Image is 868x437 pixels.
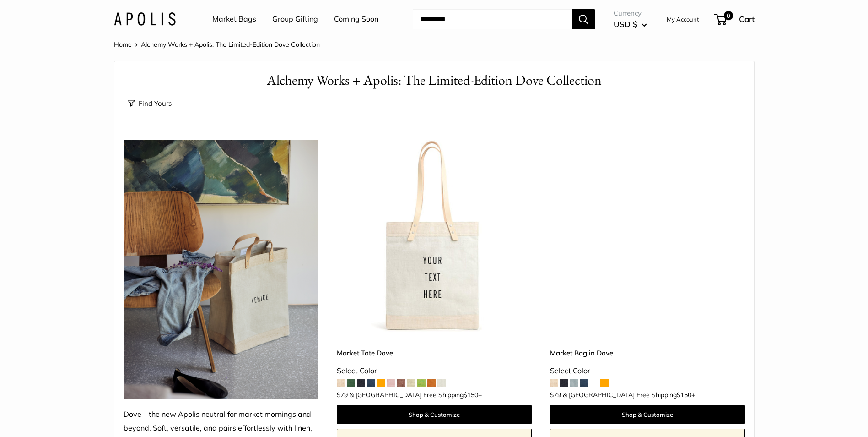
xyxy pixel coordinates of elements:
[677,391,691,399] span: $150
[350,392,482,398] span: & [GEOGRAPHIC_DATA] Free Shipping +
[550,405,745,424] a: Shop & Customize
[614,7,647,20] span: Currency
[550,391,561,399] span: $79
[141,40,320,49] span: Alchemy Works + Apolis: The Limited-Edition Dove Collection
[614,17,647,32] button: USD $
[550,140,745,335] a: Market Bag in DoveMarket Bag in Dove
[114,12,176,26] img: Apolis
[337,348,532,358] a: Market Tote Dove
[124,140,318,399] img: Dove—the new Apolis neutral for market mornings and beyond. Soft, versatile, and pairs effortless...
[337,140,532,335] a: Market Tote DoveMarket Tote Dove
[667,14,699,25] a: My Account
[563,392,695,398] span: & [GEOGRAPHIC_DATA] Free Shipping +
[337,391,348,399] span: $79
[715,12,755,27] a: 0 Cart
[212,12,256,26] a: Market Bags
[464,391,478,399] span: $150
[572,9,595,29] button: Search
[337,140,532,335] img: Market Tote Dove
[413,9,572,29] input: Search...
[550,348,745,358] a: Market Bag in Dove
[739,14,755,24] span: Cart
[128,71,740,90] h1: Alchemy Works + Apolis: The Limited-Edition Dove Collection
[614,19,637,29] span: USD $
[550,364,745,378] div: Select Color
[723,11,733,20] span: 0
[272,12,318,26] a: Group Gifting
[114,40,132,49] a: Home
[334,12,378,26] a: Coming Soon
[128,97,172,110] button: Find Yours
[114,38,320,50] nav: Breadcrumb
[337,405,532,424] a: Shop & Customize
[337,364,532,378] div: Select Color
